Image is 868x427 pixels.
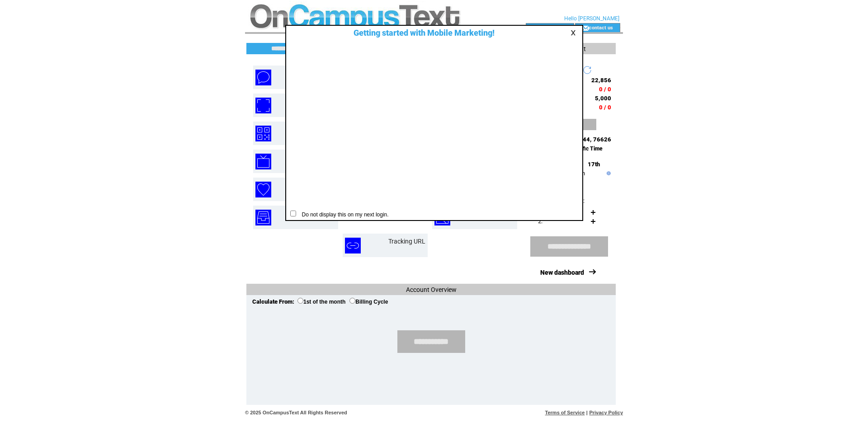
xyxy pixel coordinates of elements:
[564,15,619,22] span: Hello [PERSON_NAME]
[297,298,303,304] input: 1st of the month
[589,24,613,30] a: contact us
[595,95,611,102] span: 5,000
[540,269,584,276] a: New dashboard
[255,70,271,85] img: text-blast.png
[586,410,588,415] span: |
[349,299,388,305] label: Billing Cycle
[572,145,603,152] span: Pacific Time
[255,210,271,225] img: inbox.png
[245,410,347,415] span: © 2025 OnCampusText All Rights Reserved
[540,24,547,32] img: account_icon.gif
[255,154,271,169] img: text-to-screen.png
[604,171,611,175] img: help.gif
[572,136,611,143] span: 71444, 76626
[406,286,457,293] span: Account Overview
[349,298,355,304] input: Billing Cycle
[582,24,589,32] img: contact_us_icon.gif
[599,104,611,111] span: 0 / 0
[255,98,271,113] img: mobile-coupons.png
[599,86,611,93] span: 0 / 0
[388,238,425,245] a: Tracking URL
[252,298,294,305] span: Calculate From:
[538,218,542,225] span: 2.
[545,410,585,415] a: Terms of Service
[255,126,271,141] img: qr-codes.png
[255,182,271,197] img: birthday-wishes.png
[345,238,361,253] img: tracking-url.png
[591,77,611,84] span: 22,856
[344,28,495,38] span: Getting started with Mobile Marketing!
[297,211,389,218] span: Do not display this on my next login.
[588,161,600,168] span: 17th
[589,410,623,415] a: Privacy Policy
[297,299,345,305] label: 1st of the month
